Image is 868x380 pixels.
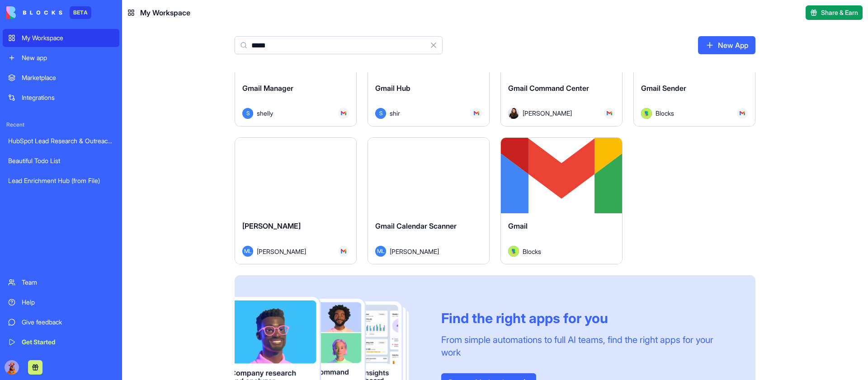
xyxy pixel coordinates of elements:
[22,33,114,42] div: My Workspace
[3,273,119,291] a: Team
[3,172,119,190] a: Lead Enrichment Hub (from File)
[375,221,457,230] span: Gmail Calendar Scanner
[441,333,734,359] div: From simple automations to full AI teams, find the right apps for your work
[3,121,119,128] span: Recent
[22,73,114,82] div: Marketplace
[375,84,410,93] span: Gmail Hub
[3,293,119,311] a: Help
[22,278,114,287] div: Team
[474,111,479,116] img: Gmail_trouth.svg
[3,69,119,87] a: Marketplace
[3,49,119,67] a: New app
[806,5,863,20] button: Share & Earn
[3,333,119,351] a: Get Started
[656,108,674,118] span: Blocks
[508,246,519,257] img: Avatar
[375,246,386,257] span: ML
[22,338,114,347] div: Get Started
[8,136,114,145] div: HubSpot Lead Research & Outreach Engine
[22,318,114,327] div: Give feedback
[425,36,443,54] button: Clear
[508,108,519,119] img: Avatar
[235,137,357,265] a: [PERSON_NAME]ML[PERSON_NAME]
[641,84,686,93] span: Gmail Sender
[70,6,91,19] div: BETA
[341,111,346,116] img: Gmail_trouth.svg
[3,29,119,47] a: My Workspace
[508,84,589,93] span: Gmail Command Center
[698,36,755,54] a: New App
[390,247,439,256] span: [PERSON_NAME]
[500,137,623,265] a: GmailAvatarBlocks
[6,6,91,19] a: BETA
[8,176,114,185] div: Lead Enrichment Hub (from File)
[242,108,253,119] span: S
[8,156,114,165] div: Beautiful Todo List
[375,108,386,119] span: S
[341,249,346,254] img: Gmail_trouth.svg
[821,8,858,17] span: Share & Earn
[368,137,490,265] a: Gmail Calendar ScannerML[PERSON_NAME]
[22,298,114,307] div: Help
[523,247,541,256] span: Blocks
[6,6,62,19] img: logo
[242,84,293,93] span: Gmail Manager
[3,132,119,150] a: HubSpot Lead Research & Outreach Engine
[508,221,528,230] span: Gmail
[740,111,745,116] img: Gmail_trouth.svg
[22,53,114,62] div: New app
[441,310,734,326] div: Find the right apps for you
[22,93,114,102] div: Integrations
[3,313,119,331] a: Give feedback
[140,7,190,18] span: My Workspace
[5,360,19,375] img: Kuku_Large_sla5px.png
[607,111,612,116] img: Gmail_trouth.svg
[257,108,273,118] span: shelly
[641,108,652,119] img: Avatar
[390,108,400,118] span: shir
[523,108,572,118] span: [PERSON_NAME]
[3,152,119,170] a: Beautiful Todo List
[3,89,119,107] a: Integrations
[242,221,301,230] span: [PERSON_NAME]
[242,246,253,257] span: ML
[257,247,306,256] span: [PERSON_NAME]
